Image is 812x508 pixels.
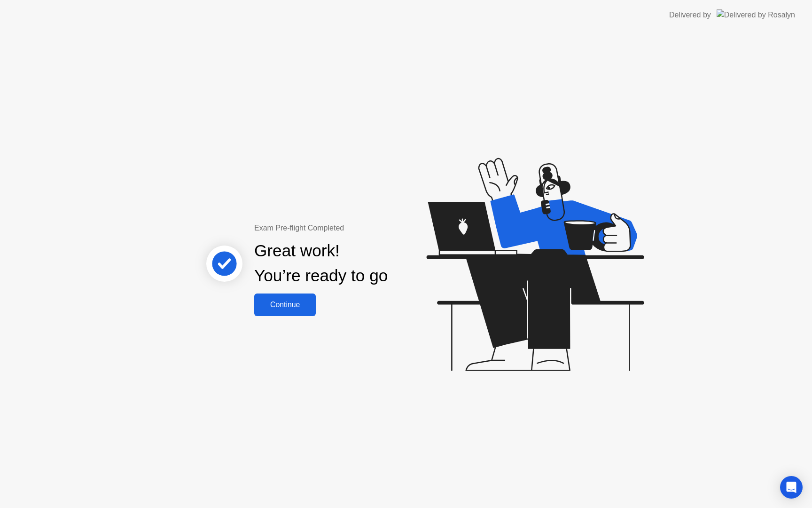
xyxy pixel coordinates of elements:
[717,9,795,20] img: Delivered by Rosalyn
[254,294,316,316] button: Continue
[780,476,803,499] div: Open Intercom Messenger
[669,9,711,21] div: Delivered by
[257,301,313,309] div: Continue
[254,222,448,234] div: Exam Pre-flight Completed
[254,238,388,288] div: Great work! You’re ready to go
